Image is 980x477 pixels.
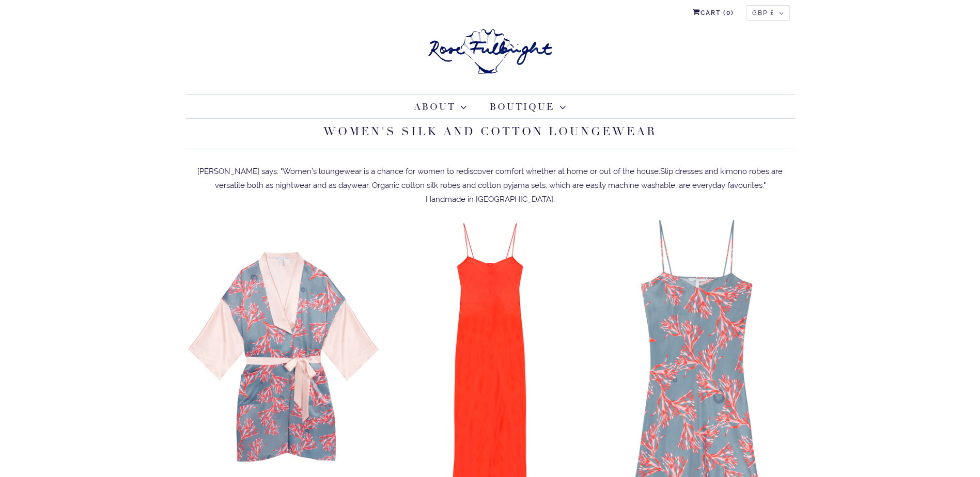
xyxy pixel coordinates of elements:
[215,167,783,190] span: Slip dresses and kimono robes are versatile both as nightwear and as daywear. Organic cotton silk...
[693,5,734,21] a: Cart (0)
[726,9,731,17] span: 0
[426,195,555,204] span: Handmade in [GEOGRAPHIC_DATA].
[746,5,790,21] button: GBP £
[185,165,795,193] div: [PERSON_NAME] says: "Women’s loungewear is a chance for women to rediscover comfort whether at ho...
[490,100,566,114] a: Boutique
[323,124,657,139] a: Women's Silk and Cotton Loungewear
[414,100,467,114] a: About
